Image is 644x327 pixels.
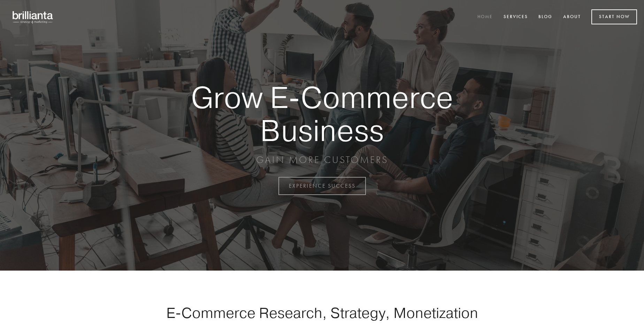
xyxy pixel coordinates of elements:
a: Home [473,11,497,23]
a: Start Now [591,9,637,24]
a: Blog [534,11,557,23]
a: About [559,11,585,23]
a: EXPERIENCE SUCCESS [278,177,366,195]
strong: Grow E-Commerce Business [167,81,477,147]
p: GAIN MORE CUSTOMERS [167,154,477,166]
h1: E-Commerce Research, Strategy, Monetization [144,304,500,321]
a: Services [499,11,532,23]
img: brillianta - research, strategy, marketing [7,7,59,27]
